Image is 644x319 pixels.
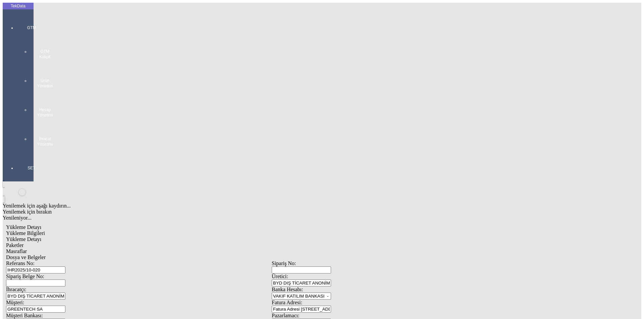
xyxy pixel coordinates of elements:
[35,49,55,60] span: GTM Kokpit
[6,236,41,242] span: Yükleme Detayı
[6,260,35,266] span: Referans No:
[35,136,55,147] span: İhracat Yönetimi
[3,215,541,221] div: Yenileniyor...
[21,165,42,171] span: SET
[272,313,300,318] span: Pazarlamacı:
[3,209,541,215] div: Yenilemek için bırakın
[6,313,43,318] span: Müşteri Bankası:
[3,3,34,9] div: TekData
[272,273,288,279] span: Üretici:
[35,78,55,89] span: Ürün Yönetimi
[6,287,26,292] span: İhracatçı:
[6,300,24,305] span: Müşteri:
[6,248,27,254] span: Masraflar
[272,300,302,305] span: Fatura Adresi:
[6,273,44,279] span: Sipariş Belge No:
[35,107,55,118] span: Hesap Yönetimi
[6,254,46,260] span: Dosya ve Belgeler
[21,25,42,30] span: GTM
[6,242,23,248] span: Paketler
[272,260,296,266] span: Sipariş No:
[6,224,41,230] span: Yükleme Detayı
[3,203,541,209] div: Yenilemek için aşağı kaydırın...
[6,230,45,236] span: Yükleme Bilgileri
[272,287,303,292] span: Banka Hesabı:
